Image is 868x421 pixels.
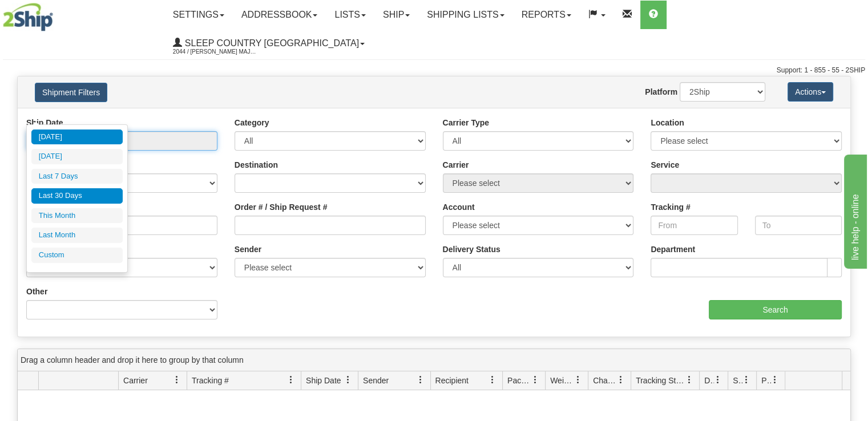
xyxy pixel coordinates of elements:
[31,169,123,184] li: Last 7 Days
[173,46,259,58] span: 2044 / [PERSON_NAME] Major [PERSON_NAME]
[192,375,229,386] span: Tracking #
[306,375,341,386] span: Ship Date
[164,1,233,29] a: Settings
[704,375,714,386] span: Delivery Status
[281,370,301,390] a: Tracking # filter column settings
[708,370,728,390] a: Delivery Status filter column settings
[235,244,261,255] label: Sender
[182,38,359,48] span: Sleep Country [GEOGRAPHIC_DATA]
[18,349,850,371] div: grid grouping header
[651,216,737,235] input: From
[443,159,469,171] label: Carrier
[513,1,580,29] a: Reports
[31,149,123,164] li: [DATE]
[611,370,631,390] a: Charge filter column settings
[418,1,512,29] a: Shipping lists
[733,375,742,386] span: Shipment Issues
[842,152,867,269] iframe: chat widget
[680,370,699,390] a: Tracking Status filter column settings
[443,244,500,255] label: Delivery Status
[31,129,123,145] li: [DATE]
[507,375,531,386] span: Packages
[443,201,475,213] label: Account
[645,86,677,98] label: Platform
[338,370,358,390] a: Ship Date filter column settings
[363,375,389,386] span: Sender
[374,1,418,29] a: Ship
[788,82,833,102] button: Actions
[651,244,695,255] label: Department
[26,286,47,297] label: Other
[765,370,785,390] a: Pickup Status filter column settings
[35,83,107,102] button: Shipment Filters
[235,201,328,213] label: Order # / Ship Request #
[737,370,756,390] a: Shipment Issues filter column settings
[26,117,63,128] label: Ship Date
[435,375,469,386] span: Recipient
[755,216,842,235] input: To
[235,159,278,171] label: Destination
[123,375,148,386] span: Carrier
[651,159,679,171] label: Service
[651,117,684,128] label: Location
[550,375,574,386] span: Weight
[636,375,685,386] span: Tracking Status
[233,1,326,29] a: Addressbook
[593,375,617,386] span: Charge
[31,208,123,224] li: This Month
[164,29,373,58] a: Sleep Country [GEOGRAPHIC_DATA] 2044 / [PERSON_NAME] Major [PERSON_NAME]
[31,188,123,204] li: Last 30 Days
[31,228,123,243] li: Last Month
[761,375,771,386] span: Pickup Status
[167,370,187,390] a: Carrier filter column settings
[443,117,489,128] label: Carrier Type
[326,1,374,29] a: Lists
[568,370,588,390] a: Weight filter column settings
[3,66,865,75] div: Support: 1 - 855 - 55 - 2SHIP
[709,300,842,319] input: Search
[483,370,502,390] a: Recipient filter column settings
[526,370,545,390] a: Packages filter column settings
[31,248,123,263] li: Custom
[3,3,53,31] img: logo2044.jpg
[235,117,269,128] label: Category
[9,7,106,21] div: live help - online
[651,201,690,213] label: Tracking #
[411,370,430,390] a: Sender filter column settings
